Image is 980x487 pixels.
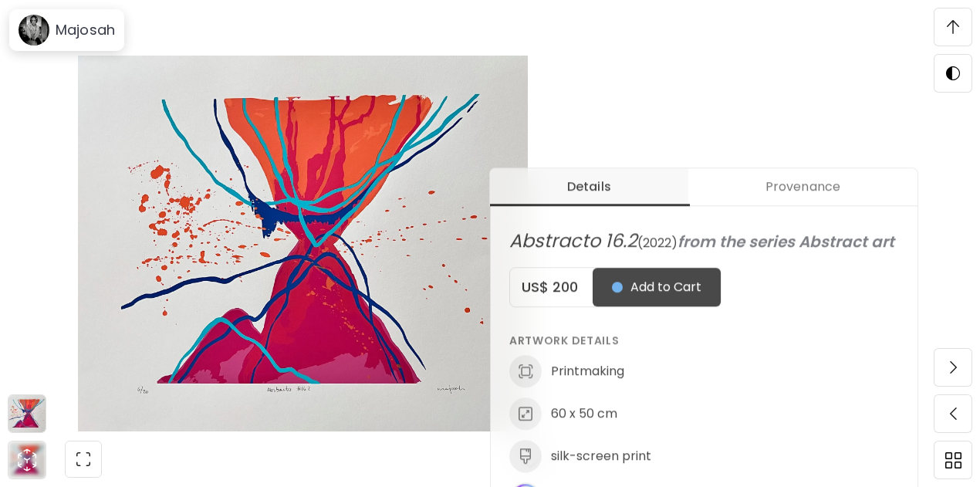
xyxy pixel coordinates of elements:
span: Provenance [698,178,908,196]
h6: silk-screen print [551,448,651,465]
img: discipline [509,355,542,387]
h6: Artwork Details [509,332,899,349]
h5: US$ 200 [510,278,593,296]
button: Add to Cart [593,268,721,306]
span: Add to Cart [612,278,701,296]
img: medium [509,440,542,472]
span: from the series Abstract art [678,231,894,252]
span: Abstracto 16.2 [509,228,637,253]
span: ( 2022 ) [637,234,678,252]
h6: Majosah [56,21,115,39]
h6: Printmaking [551,363,624,380]
img: dimensions [509,397,542,430]
h6: 60 x 50 cm [551,405,617,422]
div: animation [15,448,39,472]
span: Details [499,178,679,196]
